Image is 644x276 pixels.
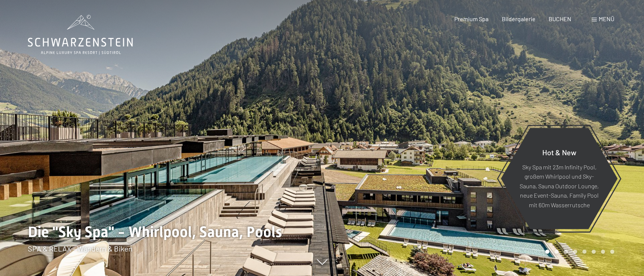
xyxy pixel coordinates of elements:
div: Carousel Pagination [543,250,614,254]
span: Hot & New [542,147,576,156]
a: Premium Spa [454,15,488,22]
a: BUCHEN [549,15,571,22]
a: Hot & New Sky Spa mit 23m Infinity Pool, großem Whirlpool und Sky-Sauna, Sauna Outdoor Lounge, ne... [500,127,618,230]
div: Carousel Page 8 [610,250,614,254]
div: Carousel Page 3 [564,250,568,254]
div: Carousel Page 6 [592,250,596,254]
p: Sky Spa mit 23m Infinity Pool, großem Whirlpool und Sky-Sauna, Sauna Outdoor Lounge, neue Event-S... [519,162,599,210]
div: Carousel Page 2 [555,250,559,254]
div: Carousel Page 4 [573,250,577,254]
span: Menü [599,15,614,22]
div: Carousel Page 1 (Current Slide) [545,250,549,254]
a: Bildergalerie [502,15,536,22]
div: Carousel Page 5 [582,250,586,254]
div: Carousel Page 7 [601,250,605,254]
